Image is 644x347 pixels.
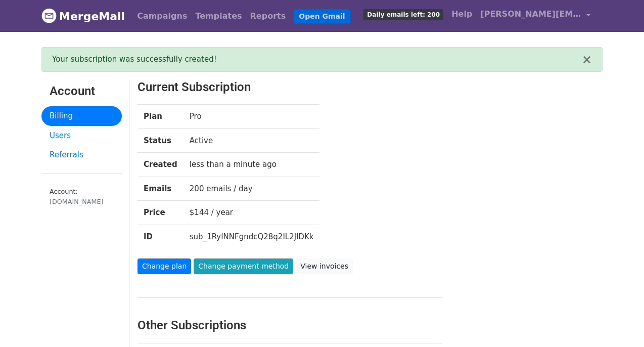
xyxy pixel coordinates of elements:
[137,177,183,201] th: Emails
[359,4,447,24] a: Daily emails left: 200
[137,105,183,129] th: Plan
[476,4,594,28] a: [PERSON_NAME][EMAIL_ADDRESS][PERSON_NAME][DOMAIN_NAME]
[296,258,353,274] a: View invoices
[41,126,122,146] a: Users
[183,105,320,129] td: Pro
[183,153,320,177] td: less than a minute ago
[447,4,476,24] a: Help
[50,197,114,206] div: [DOMAIN_NAME]
[191,6,246,26] a: Templates
[41,145,122,165] a: Referrals
[582,54,592,66] button: ×
[137,80,563,95] h3: Current Subscription
[593,298,644,347] iframe: Chat Widget
[137,258,191,274] a: Change plan
[246,6,290,26] a: Reports
[137,153,183,177] th: Created
[133,6,191,26] a: Campaigns
[183,128,320,153] td: Active
[50,188,114,207] small: Account:
[183,177,320,201] td: 200 emails / day
[41,6,125,27] a: MergeMail
[41,106,122,126] a: Billing
[50,84,114,99] h3: Account
[294,9,350,24] a: Open Gmail
[137,201,183,225] th: Price
[183,201,320,225] td: $144 / year
[363,9,443,20] span: Daily emails left: 200
[480,8,581,20] span: [PERSON_NAME][EMAIL_ADDRESS][PERSON_NAME][DOMAIN_NAME]
[137,128,183,153] th: Status
[183,225,320,248] td: sub_1RyINNFgndcQ28q2IL2JlDKk
[137,318,442,333] h3: Other Subscriptions
[194,258,293,274] a: Change payment method
[52,54,582,65] div: Your subscription was successfully created!
[137,225,183,248] th: ID
[41,8,57,23] img: MergeMail logo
